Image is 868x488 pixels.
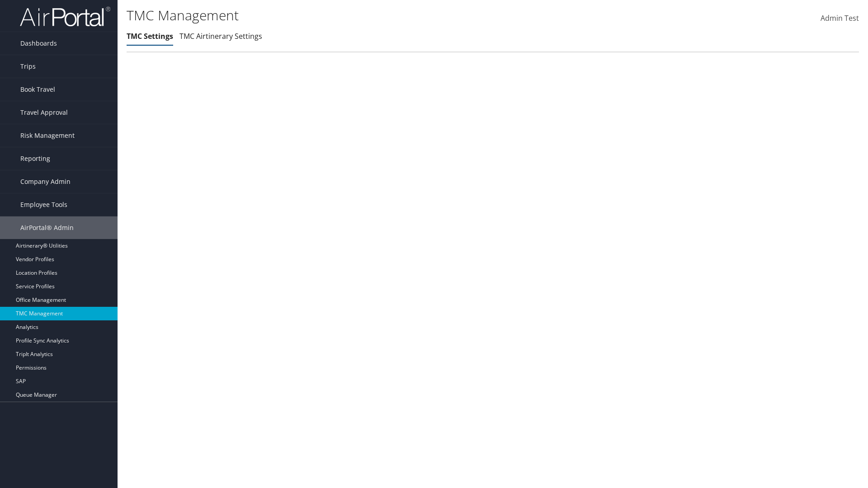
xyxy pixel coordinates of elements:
[20,55,36,78] span: Trips
[20,193,67,216] span: Employee Tools
[20,101,68,124] span: Travel Approval
[127,31,173,41] a: TMC Settings
[127,6,615,25] h1: TMC Management
[20,124,75,147] span: Risk Management
[20,6,110,27] img: airportal-logo.png
[20,170,71,193] span: Company Admin
[20,147,50,170] span: Reporting
[821,13,859,23] span: Admin Test
[179,31,262,41] a: TMC Airtinerary Settings
[20,32,57,55] span: Dashboards
[20,78,55,101] span: Book Travel
[821,5,859,33] a: Admin Test
[20,216,74,239] span: AirPortal® Admin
